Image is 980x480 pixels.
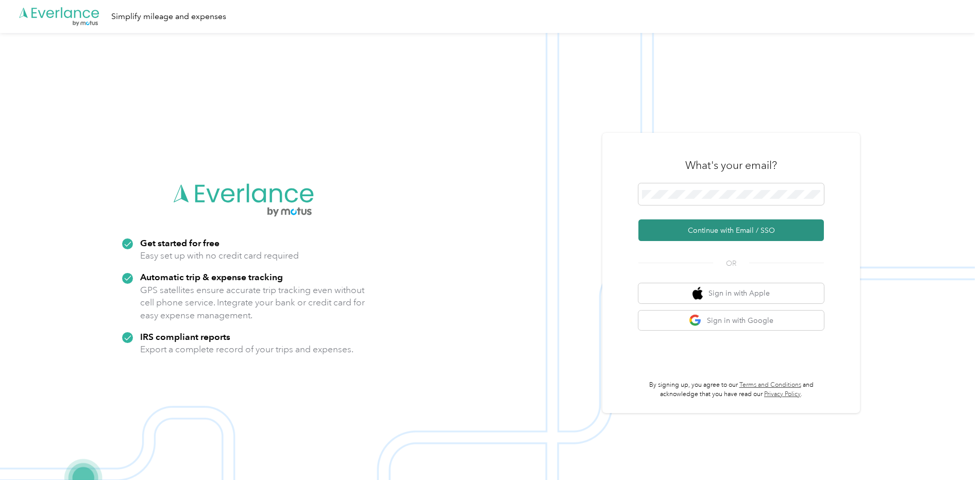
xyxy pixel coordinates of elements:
[638,381,824,399] p: By signing up, you agree to our and acknowledge that you have read our .
[713,258,749,269] span: OR
[140,284,365,322] p: GPS satellites ensure accurate trip tracking even without cell phone service. Integrate your bank...
[638,311,824,331] button: google logoSign in with Google
[140,237,219,248] strong: Get started for free
[689,314,702,327] img: google logo
[692,287,703,300] img: apple logo
[140,343,353,356] p: Export a complete record of your trips and expenses.
[140,331,230,342] strong: IRS compliant reports
[111,10,226,23] div: Simplify mileage and expenses
[685,158,777,173] h3: What's your email?
[764,390,801,398] a: Privacy Policy
[739,381,801,389] a: Terms and Conditions
[638,283,824,303] button: apple logoSign in with Apple
[140,249,299,262] p: Easy set up with no credit card required
[140,271,283,282] strong: Automatic trip & expense tracking
[638,219,824,241] button: Continue with Email / SSO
